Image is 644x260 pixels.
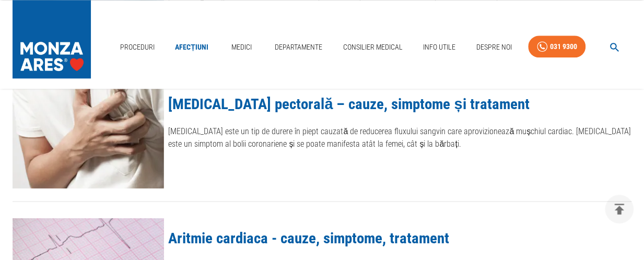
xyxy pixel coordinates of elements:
[116,37,159,58] a: Proceduri
[168,125,631,150] p: [MEDICAL_DATA] este un tip de durere în piept cauzată de reducerea fluxului sangvin care aprovizi...
[271,37,326,58] a: Departamente
[171,37,213,58] a: Afecțiuni
[225,37,258,58] a: Medici
[472,37,516,58] a: Despre Noi
[605,195,634,223] button: delete
[419,37,460,58] a: Info Utile
[339,37,407,58] a: Consilier Medical
[13,84,164,188] img: Angina pectorală – cauze, simptome și tratament
[168,95,529,113] a: [MEDICAL_DATA] pectorală – cauze, simptome și tratament
[549,40,577,53] div: 031 9300
[168,229,449,247] a: Aritmie cardiaca - cauze, simptome, tratament
[528,36,586,58] a: 031 9300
